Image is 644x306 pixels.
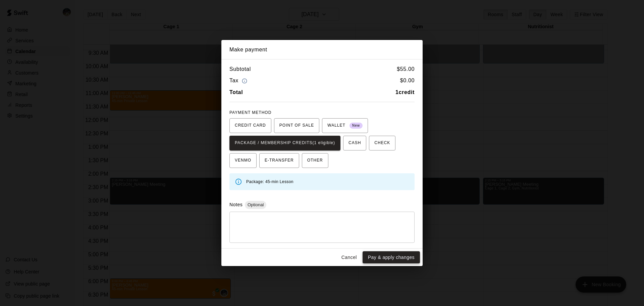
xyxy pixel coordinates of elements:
[369,136,395,150] button: CHECK
[348,138,361,148] span: CASH
[397,65,415,74] h6: $ 55.00
[245,202,266,207] span: Optional
[229,110,271,115] span: PAYMENT METHOD
[229,89,243,95] b: Total
[229,118,271,133] button: CREDIT CARD
[229,202,243,207] label: Notes
[400,76,415,85] h6: $ 0.00
[327,120,363,131] span: WALLET
[229,136,340,150] button: PACKAGE / MEMBERSHIP CREDITS(1 eligible)
[322,118,368,133] button: WALLET New
[343,136,366,150] button: CASH
[374,138,390,148] span: CHECK
[235,120,266,131] span: CREDIT CARD
[259,153,299,168] button: E-TRANSFER
[302,153,328,168] button: OTHER
[229,76,249,85] h6: Tax
[338,251,360,264] button: Cancel
[363,251,420,264] button: Pay & apply changes
[279,120,314,131] span: POINT OF SALE
[235,138,335,148] span: PACKAGE / MEMBERSHIP CREDITS (1 eligible)
[229,65,251,74] h6: Subtotal
[221,40,423,59] h2: Make payment
[350,121,363,130] span: New
[307,155,323,166] span: OTHER
[235,155,251,166] span: VENMO
[246,179,293,184] span: Package: 45-min Lesson
[265,155,294,166] span: E-TRANSFER
[395,89,415,95] b: 1 credit
[274,118,319,133] button: POINT OF SALE
[229,153,257,168] button: VENMO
